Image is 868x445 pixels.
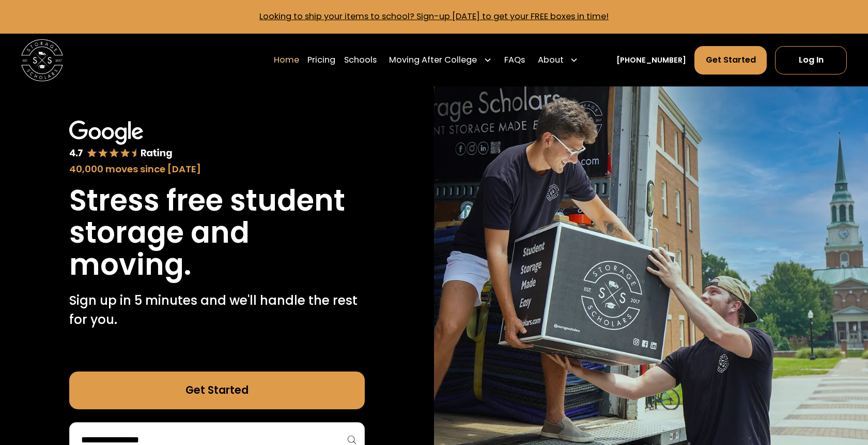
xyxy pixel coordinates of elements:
a: FAQs [504,46,525,75]
img: Storage Scholars main logo [21,39,64,82]
a: Get Started [694,46,767,75]
a: Get Started [69,372,365,409]
div: About [538,54,564,66]
a: Looking to ship your items to school? Sign-up [DATE] to get your FREE boxes in time! [259,10,609,22]
div: Moving After College [389,54,477,66]
div: About [534,46,583,75]
a: Log In [775,46,847,75]
a: Schools [344,46,377,75]
a: [PHONE_NUMBER] [616,55,686,66]
div: Moving After College [385,46,496,75]
a: Pricing [307,46,335,75]
a: Home [274,46,299,75]
p: Sign up in 5 minutes and we'll handle the rest for you. [69,291,365,330]
div: 40,000 moves since [DATE] [69,162,365,176]
img: Google 4.7 star rating [69,121,173,160]
h1: Stress free student storage and moving. [69,185,365,280]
